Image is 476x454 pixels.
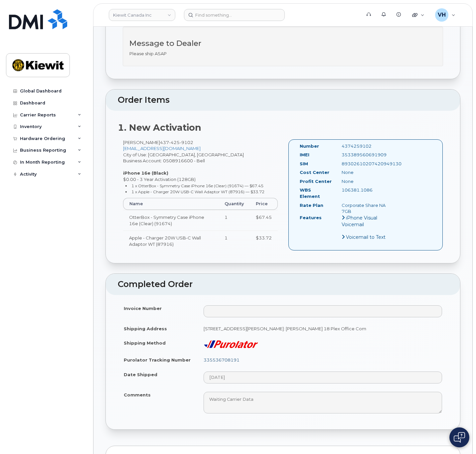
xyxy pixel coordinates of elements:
th: Price [250,198,278,210]
label: Invoice Number [124,305,162,312]
h2: Completed Order [118,280,448,289]
th: Name [123,198,219,210]
label: Cost Center [300,169,329,176]
label: Number [300,143,319,149]
div: None [337,178,396,185]
a: 335536708191 [204,357,239,363]
a: [EMAIL_ADDRESS][DOMAIN_NAME] [123,146,201,151]
td: 1 [219,210,250,230]
div: 89302610207420949130 [337,161,396,167]
td: $67.45 [250,210,278,230]
label: Date Shipped [124,372,157,378]
small: 1 x Apple - Charger 20W USB-C Wall Adaptor WT (87916) — $33.72 [131,189,264,194]
label: Comments [124,392,151,398]
strong: 1. New Activation [118,122,201,133]
label: Shipping Method [124,340,166,346]
input: Find something... [184,9,285,21]
label: IMEI [300,152,309,158]
label: WBS Element [300,187,332,199]
p: Please ship ASAP [129,51,436,57]
div: Valerie Henderson [430,8,460,22]
label: Shipping Address [124,326,167,332]
span: 425 [169,140,180,145]
h3: Message to Dealer [129,39,436,48]
td: 1 [219,230,250,251]
label: Purolator Tracking Number [124,357,191,363]
div: Quicklinks [407,8,429,22]
div: 4374259102 [337,143,396,149]
div: 106381.1086 [337,187,396,193]
div: None [337,169,396,176]
label: SIM [300,161,308,167]
label: Rate Plan [300,202,323,209]
span: Voicemail to Text [346,234,386,240]
td: OtterBox - Symmetry Case iPhone 16e (Clear) (91674) [123,210,219,230]
small: 1 x OtterBox - Symmetry Case iPhone 16e (Clear) (91674) — $67.45 [131,183,263,188]
div: Corporate Share NA 7GB [337,202,396,215]
a: Kiewit Canada Inc [109,9,175,21]
div: 353389560691909 [337,152,396,158]
label: Features [300,215,322,221]
h2: Order Items [118,95,448,105]
span: VH [438,11,446,19]
label: Profit Center [300,178,332,185]
strong: iPhone 16e (Black) [123,170,168,176]
span: 9102 [180,140,193,145]
th: Quantity [219,198,250,210]
img: purolator-9dc0d6913a5419968391dc55414bb4d415dd17fc9089aa56d78149fa0af40473.png [204,340,258,349]
textarea: Waiting Carrier Data [204,392,442,414]
span: 437 [160,140,193,145]
td: [STREET_ADDRESS][PERSON_NAME]: [PERSON_NAME] 18 Plex Office Com [198,321,448,336]
img: Open chat [454,432,465,443]
td: Apple - Charger 20W USB-C Wall Adaptor WT (87916) [123,230,219,251]
td: $33.72 [250,230,278,251]
div: [PERSON_NAME] City of Use: [GEOGRAPHIC_DATA], [GEOGRAPHIC_DATA] Business Account: 0508916600 - Be... [118,139,283,257]
span: iPhone Visual Voicemail [342,215,377,227]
